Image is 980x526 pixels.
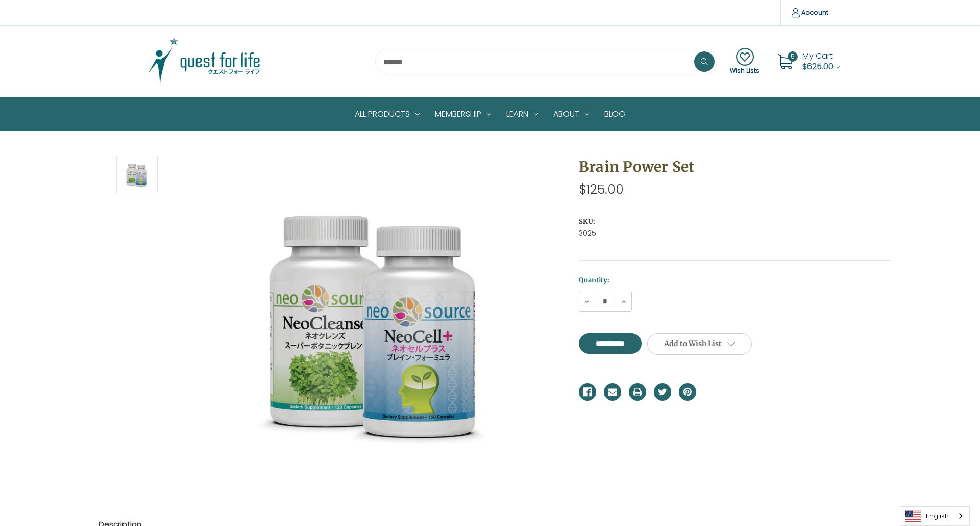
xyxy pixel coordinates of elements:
[124,157,150,192] img: Brain Power Set
[900,506,970,526] div: Language
[499,98,546,130] a: Learn
[788,51,798,62] span: 5
[647,333,752,355] a: Add to Wish List
[579,217,888,227] dt: SKU:
[579,156,891,177] h1: Brain Power Set
[802,61,834,72] span: $625.00
[664,339,722,348] span: Add to Wish List
[579,275,891,285] label: Quantity:
[629,383,646,401] a: Print
[427,98,499,130] a: Membership
[900,506,970,526] aside: Language selected: English
[597,98,633,130] a: Blog
[802,50,833,62] span: My Cart
[579,180,624,198] span: $125.00
[140,36,268,87] img: Quest Group
[546,98,597,130] a: About
[900,507,969,525] a: English
[579,228,891,239] dd: 3025
[347,98,427,130] a: All Products
[730,48,759,75] a: Wish Lists
[802,50,840,72] a: Cart with 5 items
[247,197,502,452] img: Brain Power Set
